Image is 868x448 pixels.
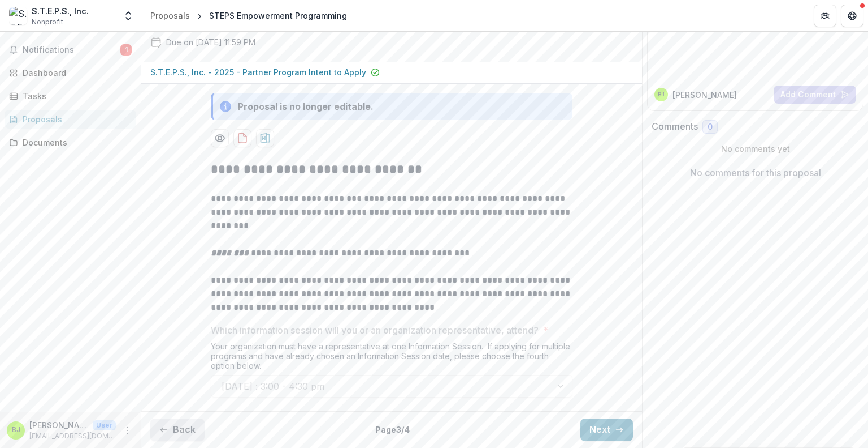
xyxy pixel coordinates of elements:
div: S.T.E.P.S., Inc. [32,5,89,17]
button: Add Comment [774,86,856,104]
button: Notifications1 [5,41,136,59]
p: Page 3 / 4 [375,424,410,436]
span: 1 [120,44,132,56]
p: No comments for this proposal [690,166,821,180]
a: Tasks [5,87,136,105]
p: No comments yet [652,143,859,155]
span: Notifications [23,45,120,55]
img: S.T.E.P.S., Inc. [9,7,27,25]
a: Proposals [146,7,194,24]
a: Proposals [5,110,136,129]
p: S.T.E.P.S., Inc. - 2025 - Partner Program Intent to Apply [150,66,366,78]
p: [PERSON_NAME] [672,89,737,101]
p: [PERSON_NAME] [29,419,88,431]
p: Due on [DATE] 11:59 PM [166,36,255,48]
button: Partners [814,5,836,27]
button: More [120,424,134,437]
button: Preview 028907cd-5f9f-45e6-b61f-60ee4e40812d-0.pdf [211,129,229,147]
span: 0 [708,122,713,132]
div: Beatrice Jennette [12,426,20,434]
button: Open entity switcher [120,5,136,27]
button: Get Help [841,5,863,27]
p: Which information session will you or an organization representative, attend? [211,323,539,337]
div: Beatrice Jennette [658,92,665,97]
button: download-proposal [256,129,274,147]
a: Documents [5,133,136,152]
div: Dashboard [23,67,127,79]
div: Proposals [23,113,127,125]
div: Proposal is no longer editable. [238,100,374,113]
div: Proposals [150,10,190,22]
button: Next [580,419,633,441]
a: Dashboard [5,63,136,82]
nav: breadcrumb [146,7,351,24]
span: Nonprofit [32,17,63,27]
button: download-proposal [233,129,251,147]
div: STEPS Empowerment Programming [209,10,347,22]
p: [EMAIL_ADDRESS][DOMAIN_NAME] [29,431,116,441]
div: Your organization must have a representative at one Information Session. If applying for multiple... [211,342,572,375]
div: Tasks [23,90,127,102]
button: Back [150,419,205,441]
div: Documents [23,136,127,148]
h2: Comments [652,121,698,132]
p: User [93,420,116,430]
